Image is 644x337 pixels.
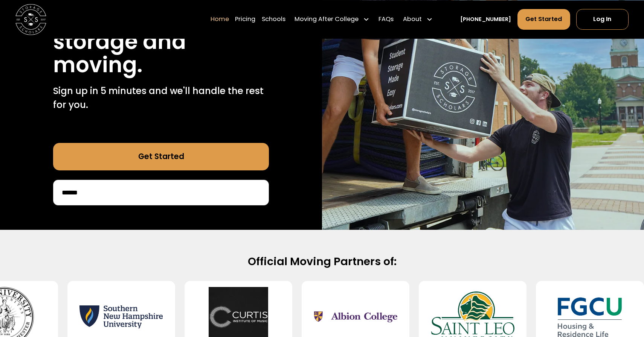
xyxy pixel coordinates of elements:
[576,9,629,30] a: Log In
[211,9,229,30] a: Home
[15,4,46,35] a: home
[53,84,269,112] p: Sign up in 5 minutes and we'll handle the rest for you.
[460,15,511,23] a: [PHONE_NUMBER]
[53,143,269,171] a: Get Started
[15,4,46,35] img: Storage Scholars main logo
[235,9,255,30] a: Pricing
[291,9,372,30] div: Moving After College
[400,9,436,30] div: About
[53,7,269,77] h1: Stress free student storage and moving.
[262,9,285,30] a: Schools
[517,9,570,30] a: Get Started
[403,15,422,24] div: About
[295,15,359,24] div: Moving After College
[378,9,394,30] a: FAQs
[75,255,569,269] h2: Official Moving Partners of:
